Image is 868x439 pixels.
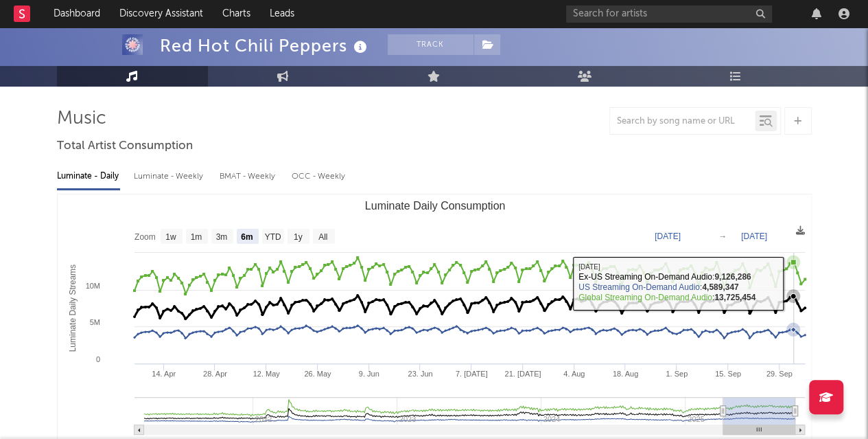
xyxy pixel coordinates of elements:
[741,232,767,241] text: [DATE]
[292,165,347,188] div: OCC - Weekly
[388,34,473,55] button: Track
[203,370,227,378] text: 28. Apr
[563,370,585,378] text: 4. Aug
[655,232,681,241] text: [DATE]
[364,200,505,212] text: Luminate Daily Consumption
[666,370,688,378] text: 1. Sep
[293,232,302,242] text: 1y
[57,165,120,188] div: Luminate - Daily
[455,370,487,378] text: 7. [DATE]
[766,370,792,378] text: 29. Sep
[718,232,727,241] text: →
[85,282,99,290] text: 10M
[408,370,432,378] text: 23. Jun
[165,232,176,242] text: 1w
[318,232,327,242] text: All
[714,370,740,378] text: 15. Sep
[67,264,77,352] text: Luminate Daily Streams
[160,34,371,57] div: Red Hot Chili Peppers
[504,370,541,378] text: 21. [DATE]
[134,165,206,188] div: Luminate - Weekly
[566,5,772,23] input: Search for artists
[134,232,156,242] text: Zoom
[264,232,281,242] text: YTD
[152,370,176,378] text: 14. Apr
[241,232,253,242] text: 6m
[304,370,331,378] text: 26. May
[190,232,202,242] text: 1m
[358,370,379,378] text: 9. Jun
[215,232,227,242] text: 3m
[220,165,278,188] div: BMAT - Weekly
[253,370,280,378] text: 12. May
[57,138,193,155] span: Total Artist Consumption
[95,355,99,363] text: 0
[612,370,637,378] text: 18. Aug
[89,318,99,326] text: 5M
[610,116,755,127] input: Search by song name or URL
